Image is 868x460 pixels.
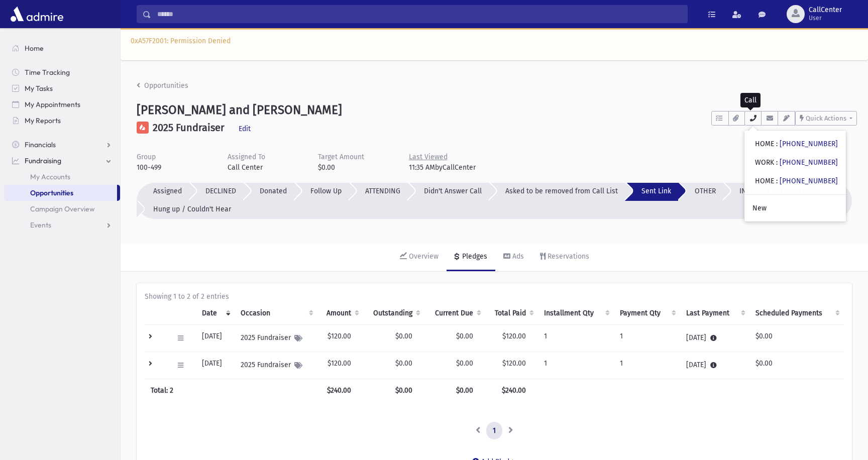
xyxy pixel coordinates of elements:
[196,302,235,325] th: Date: activate to sort column ascending
[806,114,846,122] span: Quick Actions
[310,187,342,195] span: Follow Up
[4,153,120,169] a: Fundraising
[30,204,95,213] span: Campaign Overview
[8,4,66,24] img: AdmirePro
[409,162,490,173] span: 11:35 AM CallCenter
[695,187,716,195] span: OTHER
[25,156,61,165] span: Fundraising
[318,162,399,173] span: $0.00
[809,14,842,22] span: User
[189,183,243,201] button: DECLINED
[4,169,120,185] a: My Accounts
[25,84,53,93] span: My Tasks
[392,243,447,271] a: Overview
[137,183,189,201] button: Assigned
[755,176,838,186] div: HOME
[235,302,317,325] th: Occasion : activate to sort column ascending
[407,252,439,261] div: Overview
[680,352,749,379] td: [DATE]
[740,93,761,107] div: Call
[456,332,473,340] span: $0.00
[4,64,120,80] a: Time Tracking
[205,187,236,195] span: DECLINED
[4,80,120,96] a: My Tasks
[317,352,363,379] td: $120.00
[137,153,156,161] span: Group
[776,158,778,167] span: :
[137,103,342,118] h4: [PERSON_NAME] and [PERSON_NAME]
[538,352,614,379] td: 1
[538,324,614,352] td: 1
[409,153,448,161] u: Last Viewed
[678,183,723,201] button: OTHER
[435,163,443,172] span: by
[25,140,56,149] span: Financials
[235,324,317,352] td: 2025 Fundraiser
[755,139,838,149] div: HOME
[153,122,225,134] h5: 2025 Fundraiser
[145,379,317,402] th: Total: 2
[30,220,51,229] span: Events
[153,205,231,213] span: Hung up / Couldn't Hear
[196,352,235,379] td: [DATE]
[4,185,117,201] a: Opportunities
[4,96,120,112] a: My Appointments
[424,187,482,195] span: Didn't Answer Call
[349,183,407,201] button: ATTENDING
[776,140,778,148] span: :
[744,199,846,217] a: New
[510,252,524,261] div: Ads
[749,352,844,379] td: $0.00
[532,243,597,271] a: Reservations
[614,302,680,325] th: Payment Qty: activate to sort column ascending
[243,183,294,201] button: Donated
[485,379,538,402] th: $240.00
[424,302,485,325] th: Current Due: activate to sort column ascending
[137,162,218,173] span: 100-499
[460,252,487,261] div: Pledges
[25,100,80,109] span: My Appointments
[755,157,838,168] div: WORK
[25,116,61,125] span: My Reports
[4,40,120,56] a: Home
[137,103,489,122] a: [PERSON_NAME] and [PERSON_NAME]
[625,183,678,201] button: Sent Link
[4,112,120,129] a: My Reports
[776,177,778,185] span: :
[228,153,265,161] span: Assigned To
[795,111,857,126] button: Quick Actions
[749,302,844,325] th: Scheduled Payments: activate to sort column ascending
[749,324,844,352] td: $0.00
[395,359,412,368] span: $0.00
[456,359,473,368] span: $0.00
[4,217,120,233] a: Events
[680,302,749,325] th: Last Payment: activate to sort column ascending
[317,302,363,325] th: Amount: activate to sort column ascending
[495,243,532,271] a: Ads
[260,187,287,195] span: Donated
[4,201,120,217] a: Campaign Overview
[614,324,680,352] td: 1
[447,243,495,271] a: Pledges
[137,201,238,219] button: Hung up / Couldn't Hear
[641,187,671,195] span: Sent Link
[780,158,838,167] a: [PHONE_NUMBER]
[25,44,44,53] span: Home
[407,183,489,201] button: Didn't Answer Call
[680,324,749,352] td: [DATE]
[809,6,842,14] span: CallCenter
[365,187,400,195] span: ATTENDING
[30,188,73,197] span: Opportunities
[318,153,364,161] span: Target Amount
[235,352,317,379] td: 2025 Fundraiser
[780,140,838,148] a: [PHONE_NUMBER]
[151,5,687,23] input: Search
[546,252,589,261] div: Reservations
[489,183,625,201] button: Asked to be removed from Call List
[294,183,349,201] button: Follow Up
[485,302,538,325] th: Total Paid: activate to sort column ascending
[363,302,424,325] th: Outstanding: activate to sort column ascending
[502,332,526,340] span: $120.00
[502,359,526,368] span: $120.00
[780,177,838,185] a: [PHONE_NUMBER]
